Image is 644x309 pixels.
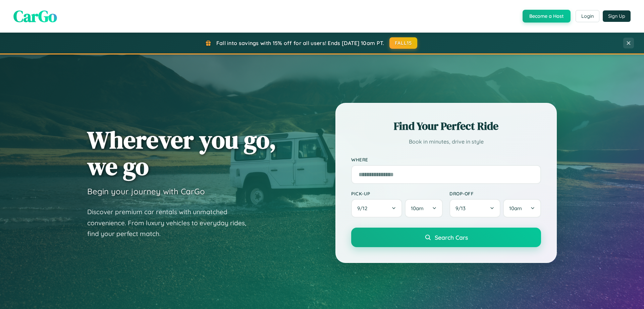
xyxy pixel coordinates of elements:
[455,205,469,211] span: 9 / 13
[405,199,443,218] button: 10am
[523,10,571,23] button: Become a Host
[351,137,541,147] p: Book in minutes, drive in style
[87,186,205,196] h3: Begin your journey with CarGo
[216,40,384,46] span: Fall into savings with 15% off for all users! Ends [DATE] 10am PT.
[449,199,500,218] button: 9/13
[389,37,418,49] button: FALL15
[87,126,276,180] h1: Wherever you go, we go
[351,191,443,196] label: Pick-up
[576,10,599,22] button: Login
[509,205,522,211] span: 10am
[87,206,255,239] p: Discover premium car rentals with unmatched convenience. From luxury vehicles to everyday rides, ...
[351,157,541,162] label: Where
[357,205,371,211] span: 9 / 12
[351,228,541,247] button: Search Cars
[13,5,57,27] span: CarGo
[411,205,424,211] span: 10am
[449,191,541,196] label: Drop-off
[503,199,541,218] button: 10am
[351,199,402,218] button: 9/12
[351,119,541,133] h2: Find Your Perfect Ride
[435,234,468,241] span: Search Cars
[603,10,631,22] button: Sign Up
